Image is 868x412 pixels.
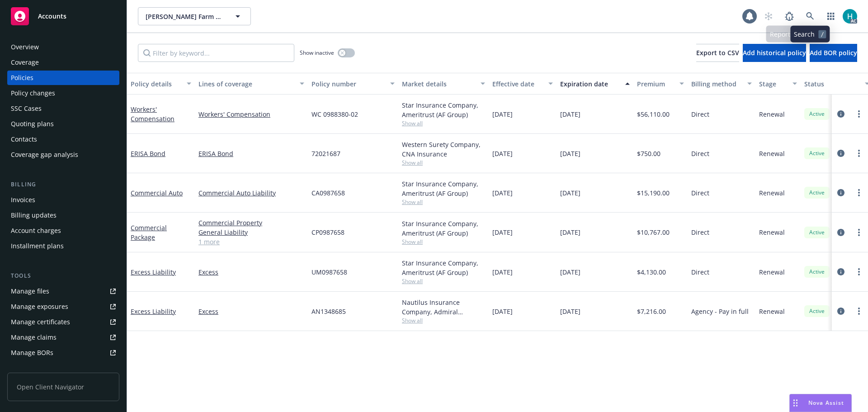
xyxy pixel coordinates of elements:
[11,55,39,70] div: Coverage
[11,330,57,345] div: Manage claims
[691,227,709,237] span: Direct
[11,86,55,100] div: Policy changes
[11,223,61,238] div: Account charges
[810,44,857,62] button: Add BOR policy
[7,361,119,375] a: Summary of insurance
[489,73,557,95] button: Effective date
[808,268,826,276] span: Active
[7,132,119,147] a: Contacts
[11,239,64,253] div: Installment plans
[835,227,846,238] a: circleInformation
[11,284,49,298] div: Manage files
[759,7,778,25] a: Start snowing
[7,147,119,162] a: Coverage gap analysis
[198,218,304,227] a: Commercial Property
[492,109,513,119] span: [DATE]
[198,188,304,198] a: Commercial Auto Liability
[637,307,666,316] span: $7,216.00
[198,227,304,237] a: General Liability
[560,79,620,89] div: Expiration date
[843,9,857,24] img: photo
[198,237,304,246] a: 1 more
[7,271,119,280] div: Tools
[808,189,826,197] span: Active
[311,149,340,158] span: 72021687
[308,73,398,95] button: Policy number
[198,149,304,158] a: ERISA Bond
[691,267,709,277] span: Direct
[402,100,485,119] div: Star Insurance Company, Ameritrust (AF Group)
[11,208,57,223] div: Billing updates
[691,149,709,158] span: Direct
[7,208,119,223] a: Billing updates
[637,267,666,277] span: $4,130.00
[637,227,670,237] span: $10,767.00
[7,299,119,314] span: Manage exposures
[804,79,859,89] div: Status
[11,117,54,131] div: Quoting plans
[11,101,42,116] div: SSC Cases
[195,73,308,95] button: Lines of coverage
[402,277,485,285] span: Show all
[402,179,485,198] div: Star Insurance Company, Ameritrust (AF Group)
[198,267,304,277] a: Excess
[398,73,489,95] button: Market details
[835,306,846,317] a: circleInformation
[7,86,119,100] a: Policy changes
[759,79,787,89] div: Stage
[743,44,806,62] button: Add historical policy
[492,149,513,158] span: [DATE]
[11,299,68,314] div: Manage exposures
[402,198,485,206] span: Show all
[743,48,806,57] span: Add historical policy
[560,109,580,119] span: [DATE]
[854,109,864,119] a: more
[131,268,176,276] a: Excess Liability
[11,40,39,54] div: Overview
[138,7,251,25] button: [PERSON_NAME] Farm Labor Inc.
[402,258,485,277] div: Star Insurance Company, Ameritrust (AF Group)
[557,73,633,95] button: Expiration date
[808,399,844,407] span: Nova Assist
[7,315,119,329] a: Manage certificates
[131,105,175,123] a: Workers' Compensation
[7,239,119,253] a: Installment plans
[759,307,785,316] span: Renewal
[138,44,294,62] input: Filter by keyword...
[7,180,119,189] div: Billing
[7,330,119,345] a: Manage claims
[854,187,864,198] a: more
[808,307,826,315] span: Active
[637,188,670,198] span: $15,190.00
[790,394,801,412] div: Drag to move
[835,109,846,119] a: circleInformation
[131,223,167,242] a: Commercial Package
[402,159,485,166] span: Show all
[810,48,857,57] span: Add BOR policy
[808,149,826,157] span: Active
[131,189,183,197] a: Commercial Auto
[759,109,785,119] span: Renewal
[492,307,513,316] span: [DATE]
[402,317,485,324] span: Show all
[311,267,347,277] span: UM0987658
[759,188,785,198] span: Renewal
[402,219,485,238] div: Star Insurance Company, Ameritrust (AF Group)
[131,307,176,316] a: Excess Liability
[402,119,485,127] span: Show all
[300,49,334,57] span: Show inactive
[854,266,864,277] a: more
[492,79,543,89] div: Effective date
[854,306,864,317] a: more
[7,284,119,298] a: Manage files
[691,79,742,89] div: Billing method
[402,298,485,317] div: Nautilus Insurance Company, Admiral Insurance Group ([PERSON_NAME] Corporation), XPT Specialty
[560,149,580,158] span: [DATE]
[7,117,119,131] a: Quoting plans
[808,110,826,118] span: Active
[835,266,846,277] a: circleInformation
[492,188,513,198] span: [DATE]
[7,223,119,238] a: Account charges
[808,228,826,237] span: Active
[402,79,475,89] div: Market details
